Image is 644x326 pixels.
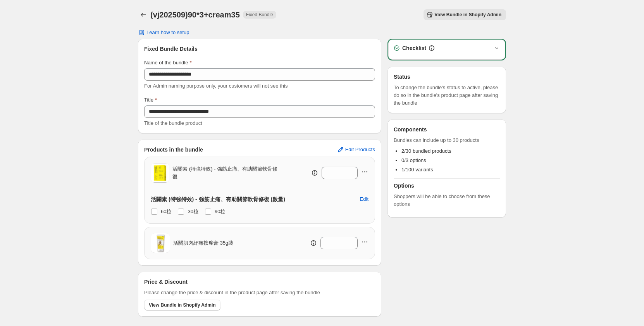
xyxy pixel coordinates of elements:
span: 60粒 [161,209,171,214]
span: For Admin naming purpose only, your customers will not see this [144,83,288,89]
span: Learn how to setup [146,29,189,36]
span: Edit [360,196,368,202]
h3: Price & Discount [144,278,188,286]
button: Learn how to setup [133,27,194,38]
label: Title [144,96,157,104]
label: Name of the bundle [144,59,192,67]
h3: Status [394,73,500,81]
h3: Products in the bundle [144,146,203,154]
img: 活關素 (特強特效) - 強筋止痛、有助關節軟骨修復 [151,164,169,182]
button: View Bundle in Shopify Admin [424,9,506,20]
h3: Fixed Bundle Details [144,45,375,53]
h1: (vj202509)90*3+cream35 [150,10,240,19]
span: 30粒 [188,209,198,214]
span: 2/30 bundled products [401,148,451,154]
span: 0/3 options [401,157,426,163]
span: 1/100 variants [401,167,433,172]
span: View Bundle in Shopify Admin [434,12,501,18]
span: 90粒 [215,209,225,214]
button: View Bundle in Shopify Admin [144,300,220,310]
h3: Checklist [402,44,426,52]
h3: Components [394,126,427,133]
span: Title of the bundle product [144,120,202,126]
span: Please change the price & discount in the product page after saving the bundle [144,289,320,297]
span: Shoppers will be able to choose from these options [394,193,500,208]
button: Edit Products [332,143,380,156]
h3: Options [394,182,500,190]
span: Bundles can include up to 30 products [394,136,500,144]
span: 活關素 (特強特效) - 強筋止痛、有助關節軟骨修復 [172,165,279,181]
button: Back [138,9,149,20]
img: 活關肌肉紓痛按摩膏 35g裝 [151,231,170,256]
span: Edit Products [345,147,375,153]
button: Edit [355,193,373,205]
span: View Bundle in Shopify Admin [149,302,216,308]
span: 活關肌肉紓痛按摩膏 35g裝 [173,239,233,247]
span: Fixed Bundle [246,12,273,18]
span: To change the bundle's status to active, please do so in the bundle's product page after saving t... [394,84,500,107]
h3: 活關素 (特強特效) - 強筋止痛、有助關節軟骨修復 (數量) [151,195,285,203]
